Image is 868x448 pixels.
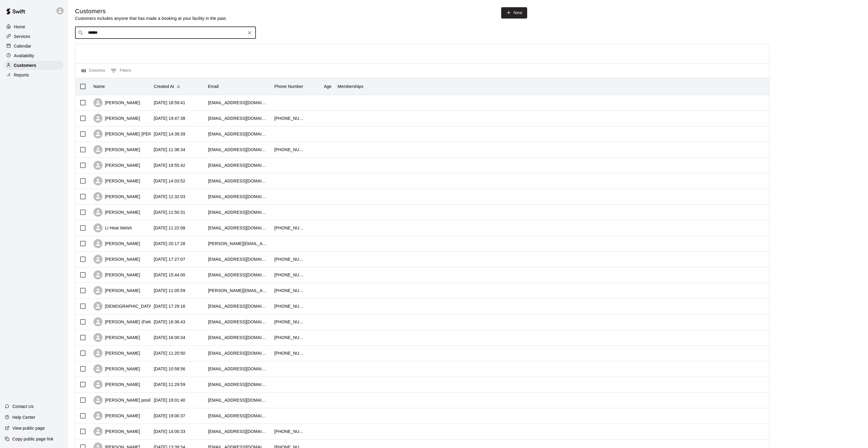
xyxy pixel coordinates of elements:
[93,239,140,248] div: [PERSON_NAME]
[5,70,63,79] a: Reports
[14,33,30,39] p: Services
[12,436,53,442] p: Copy public page link
[90,78,151,95] div: Name
[208,366,268,372] div: everapril9@yahoo.com
[93,98,140,107] div: [PERSON_NAME]
[93,286,140,295] div: [PERSON_NAME]
[93,114,140,123] div: [PERSON_NAME]
[154,350,185,356] div: 2025-09-02 11:20:50
[274,147,304,153] div: +15166558230
[245,29,254,37] button: Clear
[271,78,307,95] div: Phone Number
[208,256,268,262] div: josephdecelemente@gmail.com
[154,100,185,106] div: 2025-09-09 18:59:41
[93,270,140,279] div: [PERSON_NAME]
[93,333,140,342] div: [PERSON_NAME]
[154,413,185,419] div: 2025-08-29 19:00:37
[93,411,140,420] div: [PERSON_NAME]
[154,334,185,341] div: 2025-09-02 16:00:34
[14,72,29,78] p: Reports
[93,349,140,358] div: [PERSON_NAME]
[335,78,425,95] div: Memberships
[93,223,132,232] div: LI Heat Welsh
[208,162,268,168] div: micahelkbrooks76@gmail.com
[154,397,185,403] div: 2025-08-29 19:01:40
[93,176,140,185] div: [PERSON_NAME]
[154,366,185,372] div: 2025-09-01 10:58:56
[274,78,303,95] div: Phone Number
[154,381,185,387] div: 2025-08-31 11:29:59
[208,241,268,247] div: james.carlo2027@gmail.com
[208,209,268,215] div: sj_alfano@icloud.com
[151,78,205,95] div: Created At
[14,62,36,68] p: Customers
[274,225,304,231] div: +15165517462
[5,22,63,31] a: Home
[109,66,133,76] button: Show filters
[93,192,140,201] div: [PERSON_NAME]
[75,15,227,21] p: Customers includes anyone that has made a booking at your facility in the past.
[154,428,185,434] div: 2025-08-29 14:00:33
[14,43,31,49] p: Calendar
[93,380,140,389] div: [PERSON_NAME]
[307,78,335,95] div: Age
[274,288,304,294] div: +16318752200
[5,51,63,60] div: Availability
[93,396,156,405] div: [PERSON_NAME] posillicl
[12,403,34,409] p: Contact Us
[208,178,268,184] div: catcherkeeperllc@gmail.com
[154,288,185,294] div: 2025-09-03 11:05:59
[208,413,268,419] div: caligurirobert@gmail.com
[93,145,140,154] div: [PERSON_NAME]
[12,425,45,431] p: View public page
[75,7,227,15] h5: Customers
[174,82,183,91] button: Sort
[5,61,63,70] div: Customers
[14,53,34,59] p: Availability
[208,115,268,121] div: toichazd@gmail.com
[208,381,268,387] div: jamrok55@gmail.com
[154,162,185,168] div: 2025-09-07 19:55:42
[274,303,304,309] div: +16312356047
[208,131,268,137] div: rimlercarol@gmail.com
[208,288,268,294] div: leonard.poveromo@gmail.com
[154,209,185,215] div: 2025-09-07 11:50:31
[154,241,185,247] div: 2025-09-04 20:17:28
[208,147,268,153] div: bobbybones60@verizon.net
[93,161,140,170] div: [PERSON_NAME]
[154,319,185,325] div: 2025-09-02 16:36:43
[208,303,268,309] div: gobbi2016@gmail.com
[274,319,304,325] div: +16316525079
[154,115,185,121] div: 2025-09-08 19:47:38
[208,272,268,278] div: ritadomato26@gmail.com
[93,302,188,311] div: [DEMOGRAPHIC_DATA][PERSON_NAME]
[324,78,332,95] div: Age
[93,317,168,326] div: [PERSON_NAME] (Field hockey)
[154,178,185,184] div: 2025-09-07 14:03:52
[93,78,105,95] div: Name
[274,350,304,356] div: +16319548515
[154,147,185,153] div: 2025-09-08 11:38:34
[274,272,304,278] div: +16318078108
[5,42,63,51] a: Calendar
[338,78,363,95] div: Memberships
[154,131,185,137] div: 2025-09-08 14:39:39
[154,303,185,309] div: 2025-09-02 17:29:16
[154,78,174,95] div: Created At
[93,427,140,436] div: [PERSON_NAME]
[274,428,304,434] div: +15163807797
[208,225,268,231] div: stefaniewelsh9@gmail.com
[274,256,304,262] div: +15168171211
[5,32,63,41] div: Services
[501,7,527,18] a: New
[154,272,185,278] div: 2025-09-03 15:44:00
[208,350,268,356] div: brittneywebb6@gmail.com
[205,78,271,95] div: Email
[93,255,140,264] div: [PERSON_NAME]
[208,334,268,341] div: ketzlick8@gmail.com
[93,364,140,373] div: [PERSON_NAME]
[154,256,185,262] div: 2025-09-04 17:27:07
